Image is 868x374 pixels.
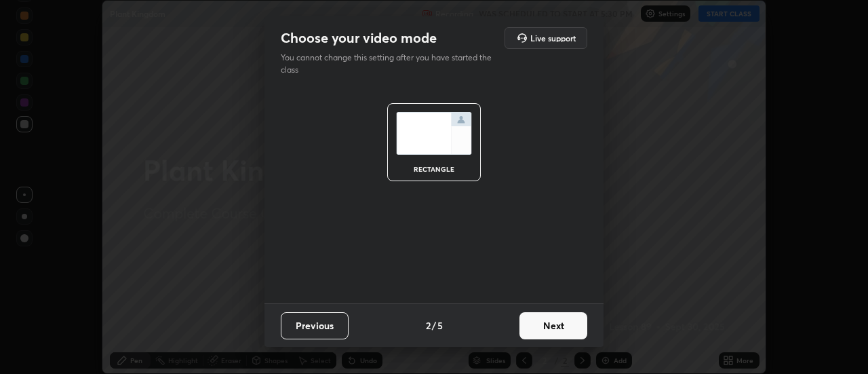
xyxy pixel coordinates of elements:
h4: / [432,318,436,333]
h2: Choose your video mode [281,29,437,47]
p: You cannot change this setting after you have started the class [281,52,500,76]
img: normalScreenIcon.ae25ed63.svg [396,112,472,155]
h4: 5 [437,318,443,333]
button: Previous [281,312,349,339]
button: Next [519,312,587,339]
h5: Live support [530,34,576,42]
div: rectangle [407,166,461,172]
h4: 2 [426,318,431,333]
